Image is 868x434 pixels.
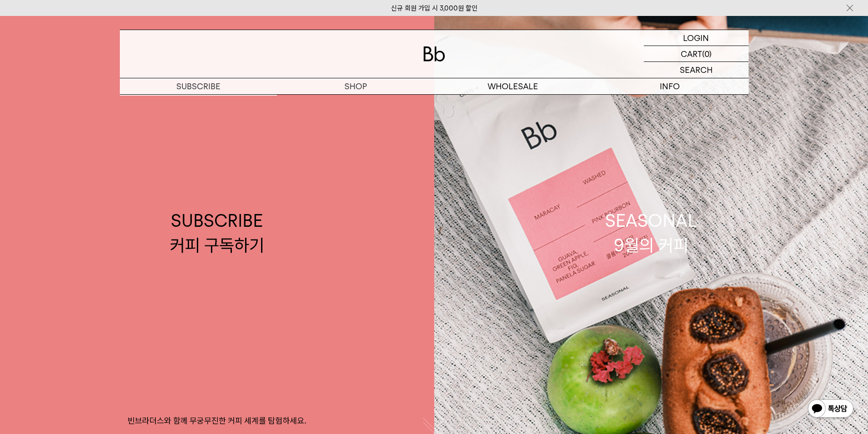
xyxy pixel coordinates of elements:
[591,78,749,94] p: INFO
[605,209,697,257] div: SEASONAL 9월의 커피
[644,30,749,46] a: LOGIN
[702,46,712,61] p: (0)
[391,4,478,12] a: 신규 회원 가입 시 3,000원 할인
[120,78,277,94] a: SUBSCRIBE
[681,46,702,61] p: CART
[277,78,434,94] a: SHOP
[680,62,713,78] p: SEARCH
[170,209,264,257] div: SUBSCRIBE 커피 구독하기
[644,46,749,62] a: CART (0)
[120,95,277,110] a: 커피 구독하기
[807,398,854,420] img: 카카오톡 채널 1:1 채팅 버튼
[423,46,445,61] img: 로고
[683,30,709,46] p: LOGIN
[434,78,591,94] p: WHOLESALE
